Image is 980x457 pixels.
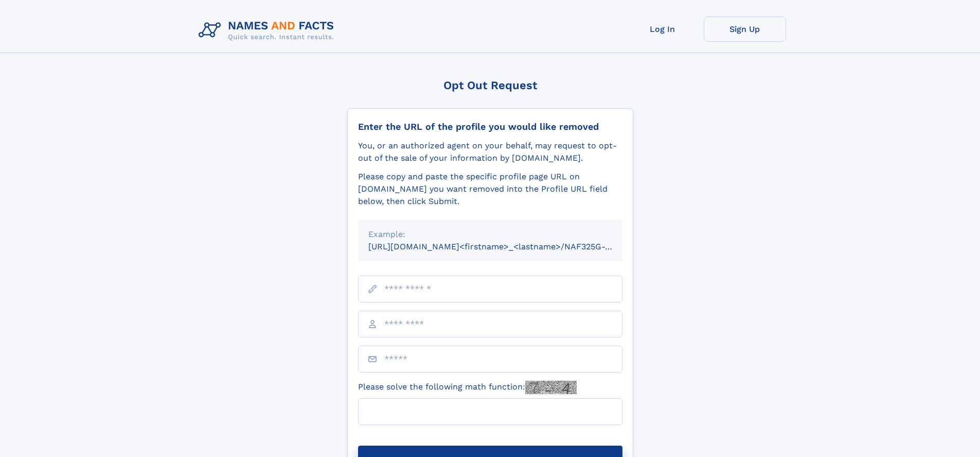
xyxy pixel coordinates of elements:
[347,79,633,92] div: Opt Out Request
[358,171,622,208] div: Please copy and paste the specific profile page URL on [DOMAIN_NAME] you want removed into the Pr...
[194,16,343,44] img: Logo Names and Facts
[704,16,786,42] a: Sign Up
[358,140,622,164] div: You, or an authorized agent on your behalf, may request to opt-out of the sale of your informatio...
[358,381,577,394] label: Please solve the following math function:
[368,228,612,241] div: Example:
[621,16,704,42] a: Log In
[358,121,622,132] div: Enter the URL of the profile you would like removed
[368,242,642,251] small: [URL][DOMAIN_NAME]<firstname>_<lastname>/NAF325G-xxxxxxxx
